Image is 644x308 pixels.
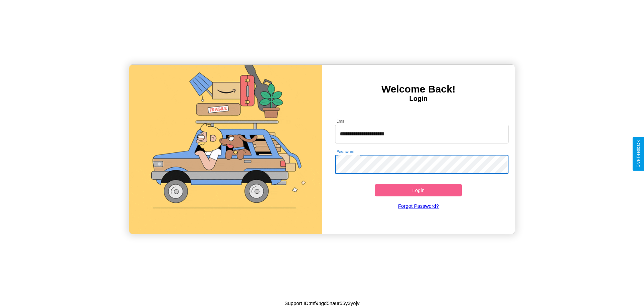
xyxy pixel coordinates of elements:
[322,83,515,95] h3: Welcome Back!
[332,196,505,215] a: Forgot Password?
[336,149,354,155] label: Password
[129,65,322,234] img: gif
[636,140,641,168] div: Give Feedback
[284,299,359,308] p: Support ID: mf94gd5naur55y3yojv
[322,95,515,103] h4: Login
[336,118,347,124] label: Email
[375,184,462,196] button: Login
